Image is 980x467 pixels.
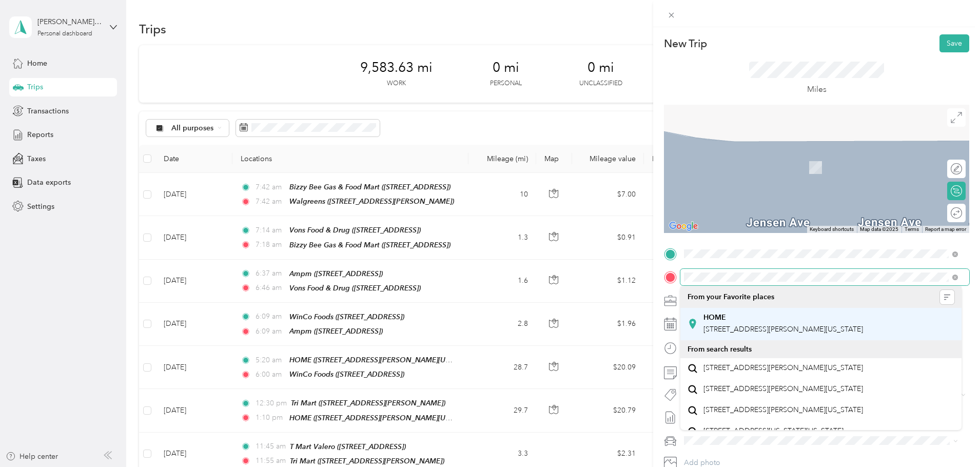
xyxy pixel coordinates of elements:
[923,410,980,467] iframe: Everlance-gr Chat Button Frame
[810,226,854,233] button: Keyboard shortcuts
[688,293,774,302] span: From your Favorite places
[925,226,966,232] a: Report a map error
[703,363,863,373] span: [STREET_ADDRESS][PERSON_NAME][US_STATE]
[688,345,752,354] span: From search results
[703,313,726,322] strong: HOME
[703,405,863,415] span: [STREET_ADDRESS][PERSON_NAME][US_STATE]
[664,36,707,51] p: New Trip
[939,34,969,52] button: Save
[667,220,700,233] img: Google
[703,384,863,394] span: [STREET_ADDRESS][PERSON_NAME][US_STATE]
[905,226,919,232] a: Terms (opens in new tab)
[667,220,700,233] a: Open this area in Google Maps (opens a new window)
[807,83,827,96] p: Miles
[860,226,898,232] span: Map data ©2025
[703,325,863,334] span: [STREET_ADDRESS][PERSON_NAME][US_STATE]
[703,426,844,436] span: [STREET_ADDRESS][US_STATE][US_STATE]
